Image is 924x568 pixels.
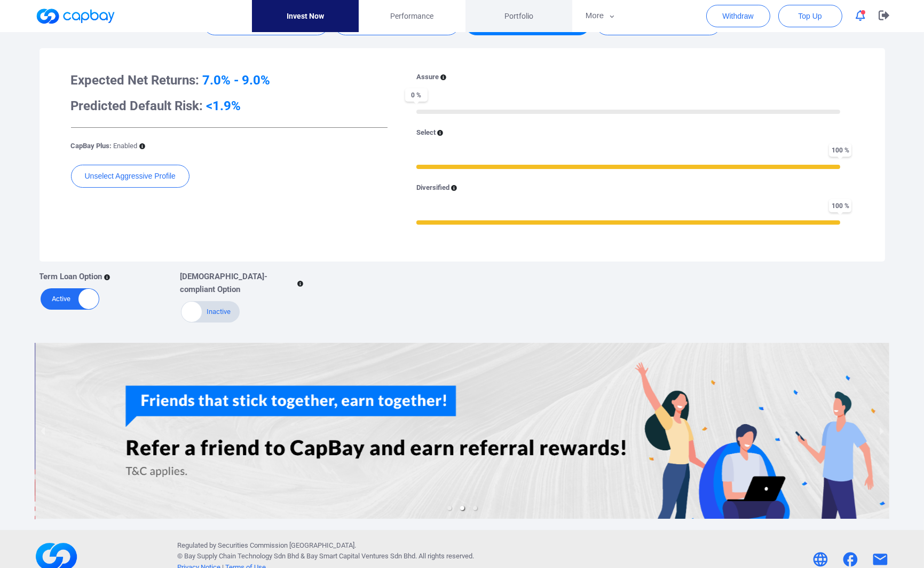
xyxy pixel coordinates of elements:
span: 100 % [829,143,851,157]
span: 0 % [405,88,428,102]
button: next slide / item [874,343,889,519]
span: <1.9% [207,98,241,113]
span: Bay Smart Capital Ventures Sdn Bhd [306,552,415,560]
li: slide item 3 [473,506,477,510]
p: Select [416,127,436,139]
span: Enabled [114,142,138,150]
span: 100 % [829,199,851,212]
h3: Expected Net Returns: [71,72,388,89]
li: slide item 1 [447,506,452,510]
button: Withdraw [706,5,770,27]
p: Term Loan Option [40,270,102,283]
p: CapBay Plus: [71,141,138,152]
span: Performance [390,10,433,22]
p: Diversified [416,182,449,194]
span: Portfolio [504,10,533,22]
li: slide item 2 [460,506,464,510]
button: Top Up [778,5,842,27]
button: Unselect Aggressive Profile [71,165,189,188]
span: 7.0% - 9.0% [203,73,271,88]
button: previous slide / item [35,343,50,519]
span: Top Up [798,11,822,21]
p: Assure [416,72,439,83]
p: [DEMOGRAPHIC_DATA]-compliant Option [180,270,296,296]
h3: Predicted Default Risk: [71,97,388,114]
